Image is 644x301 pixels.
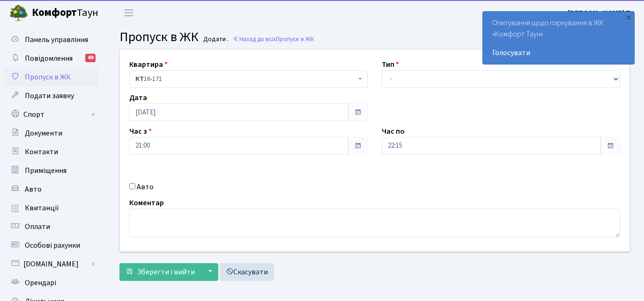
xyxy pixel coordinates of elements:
span: Особові рахунки [25,240,80,251]
a: [DOMAIN_NAME] [5,255,98,273]
span: Зберегти і вийти [137,267,195,277]
a: Документи [5,124,98,143]
span: Квитанції [25,203,59,213]
label: Дата [129,92,147,103]
small: Додати . [201,36,229,43]
span: Документи [25,128,62,138]
span: Орендарі [25,278,56,288]
b: Комфорт [32,5,77,20]
a: [PERSON_NAME] П. [568,7,633,19]
a: Оплати [5,217,98,236]
a: Контакти [5,143,98,161]
span: Пропуск в ЖК [25,72,71,82]
label: Час з [129,126,152,137]
span: Подати заявку [25,91,74,101]
label: Авто [137,181,154,193]
span: Приміщення [25,165,67,176]
span: Пропуск в ЖК [276,35,314,43]
span: <b>КТ</b>&nbsp;&nbsp;&nbsp;&nbsp;16-171 [135,74,356,84]
span: Панель управління [25,35,88,45]
a: Панель управління [5,30,98,49]
span: Контакти [25,147,58,157]
div: Опитування щодо паркування в ЖК «Комфорт Таун» [483,12,634,64]
a: Приміщення [5,161,98,180]
a: Орендарі [5,273,98,292]
a: Особові рахунки [5,236,98,255]
label: Квартира [129,59,168,70]
div: 49 [85,54,96,62]
a: Подати заявку [5,86,98,105]
span: Пропуск в ЖК [119,28,199,46]
a: Скасувати [220,263,274,281]
b: КТ [135,74,144,84]
a: Квитанції [5,199,98,217]
button: Зберегти і вийти [119,263,201,281]
b: [PERSON_NAME] П. [568,8,633,18]
a: Повідомлення49 [5,49,98,68]
span: Повідомлення [25,53,73,64]
a: Спорт [5,105,98,124]
div: × [624,13,633,22]
label: Час по [382,126,405,137]
a: Голосувати [492,47,625,58]
label: Коментар [129,197,164,208]
span: <b>КТ</b>&nbsp;&nbsp;&nbsp;&nbsp;16-171 [129,70,368,88]
a: Пропуск в ЖК [5,68,98,86]
span: Таун [32,5,98,21]
a: Авто [5,180,98,199]
button: Переключити навігацію [117,5,141,21]
img: logo.png [9,4,28,22]
span: Оплати [25,222,50,232]
label: Тип [382,59,399,70]
a: Назад до всіхПропуск в ЖК [233,35,314,43]
span: Авто [25,184,42,194]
